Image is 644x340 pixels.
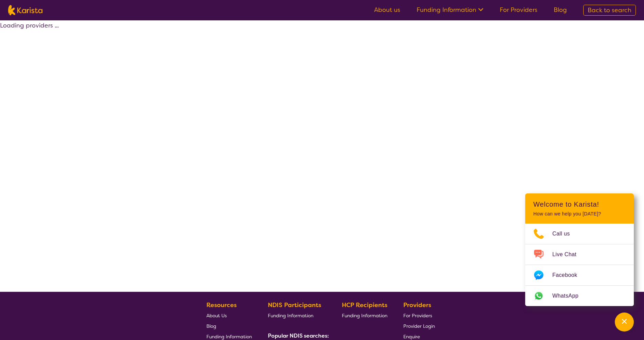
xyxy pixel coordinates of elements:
a: Funding Information [417,6,483,14]
span: About Us [206,313,227,319]
a: Back to search [583,5,636,16]
span: Blog [206,323,216,329]
span: Funding Information [342,313,387,319]
h2: Welcome to Karista! [533,200,626,208]
b: Resources [206,301,237,309]
a: For Providers [500,6,537,14]
a: Blog [206,321,252,331]
img: Karista logo [8,5,42,15]
span: WhatsApp [552,291,587,301]
a: Web link opens in a new tab. [525,286,634,306]
a: Funding Information [342,310,387,321]
span: Facebook [552,270,585,280]
b: Popular NDIS searches: [268,332,329,339]
span: Funding Information [206,334,252,340]
span: Provider Login [403,323,435,329]
a: About us [374,6,400,14]
b: Providers [403,301,431,309]
button: Channel Menu [615,313,634,332]
b: NDIS Participants [268,301,321,309]
span: Back to search [588,6,631,14]
span: Enquire [403,334,420,340]
span: Call us [552,229,578,239]
ul: Choose channel [525,224,634,306]
a: Blog [554,6,567,14]
div: Channel Menu [525,193,634,306]
span: Funding Information [268,313,313,319]
span: For Providers [403,313,432,319]
b: HCP Recipients [342,301,387,309]
p: How can we help you [DATE]? [533,211,626,217]
a: For Providers [403,310,435,321]
a: Funding Information [268,310,326,321]
a: About Us [206,310,252,321]
a: Provider Login [403,321,435,331]
span: Live Chat [552,249,585,260]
